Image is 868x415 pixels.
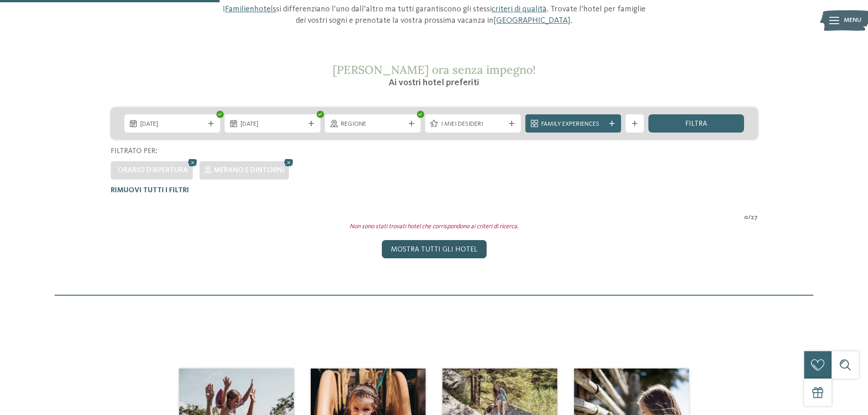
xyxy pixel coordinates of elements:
[541,120,605,129] span: Family Experiences
[140,120,204,129] span: [DATE]
[118,167,188,174] span: Orario d'apertura
[333,62,536,77] span: [PERSON_NAME] ora senza impegno!
[685,120,707,128] span: filtra
[389,78,479,87] span: Ai vostri hotel preferiti
[241,120,304,129] span: [DATE]
[104,222,765,231] div: Non sono stati trovati hotel che corrispondono ai criteri di ricerca.
[751,213,758,222] span: 27
[111,148,157,155] span: Filtrato per:
[214,167,284,174] span: Merano e dintorni
[218,4,651,26] p: I si differenziano l’uno dall’altro ma tutti garantiscono gli stessi . Trovate l’hotel per famigl...
[341,120,405,129] span: Regione
[748,213,751,222] span: /
[441,120,505,129] span: I miei desideri
[111,187,189,194] span: Rimuovi tutti i filtri
[492,5,547,13] a: criteri di qualità
[744,213,748,222] span: 0
[225,5,276,13] a: Familienhotels
[382,240,487,258] div: Mostra tutti gli hotel
[493,16,570,25] a: [GEOGRAPHIC_DATA]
